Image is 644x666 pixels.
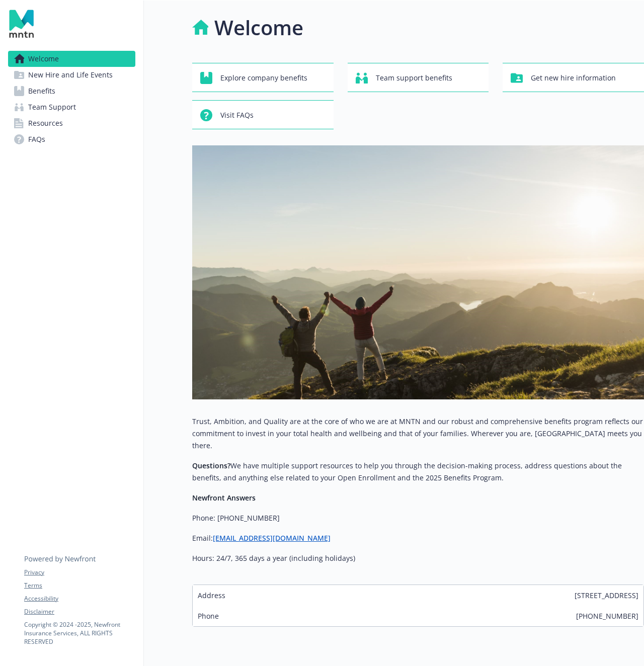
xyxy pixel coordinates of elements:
[192,100,334,129] button: Visit FAQs
[28,51,59,67] span: Welcome
[213,533,331,543] a: [EMAIL_ADDRESS][DOMAIN_NAME]
[8,99,135,115] a: Team Support
[220,106,254,125] span: Visit FAQs
[28,83,55,99] span: Benefits
[575,590,638,601] span: [STREET_ADDRESS]
[192,493,256,503] strong: Newfront Answers
[8,83,135,99] a: Benefits
[192,63,334,92] button: Explore company benefits
[8,67,135,83] a: New Hire and Life Events
[28,67,113,83] span: New Hire and Life Events
[192,461,230,470] strong: Questions?
[192,532,644,544] p: Email:
[220,68,307,88] span: Explore company benefits
[24,568,135,577] a: Privacy
[348,63,489,92] button: Team support benefits
[198,611,219,621] span: Phone
[192,512,644,524] p: Phone: [PHONE_NUMBER]
[24,620,135,646] p: Copyright © 2024 - 2025 , Newfront Insurance Services, ALL RIGHTS RESERVED
[503,63,644,92] button: Get new hire information
[28,115,63,131] span: Resources
[376,68,452,88] span: Team support benefits
[8,115,135,131] a: Resources
[531,68,616,88] span: Get new hire information
[24,581,135,590] a: Terms
[192,460,644,484] p: We have multiple support resources to help you through the decision-making process, address quest...
[198,590,225,601] span: Address
[24,594,135,603] a: Accessibility
[24,607,135,616] a: Disclaimer
[192,552,644,564] p: Hours: 24/7, 365 days a year (including holidays)​
[8,51,135,67] a: Welcome
[28,99,76,115] span: Team Support
[576,611,638,621] span: [PHONE_NUMBER]
[192,145,644,399] img: overview page banner
[28,131,45,147] span: FAQs
[214,13,303,43] h1: Welcome
[192,415,644,452] p: Trust, Ambition, and Quality are at the core of who we are at MNTN and our robust and comprehensi...
[8,131,135,147] a: FAQs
